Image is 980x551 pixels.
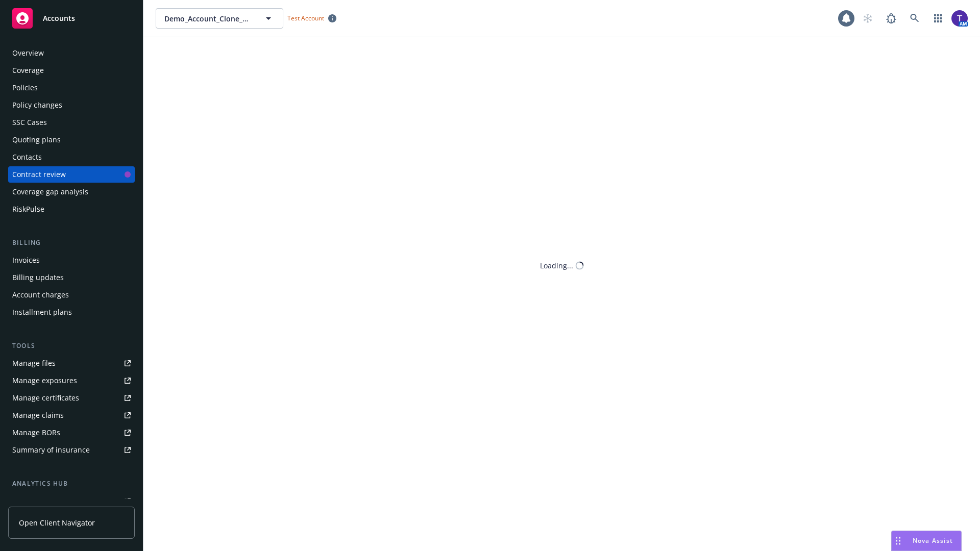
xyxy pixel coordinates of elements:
div: Coverage gap analysis [12,184,88,200]
a: Manage claims [8,407,135,423]
div: Manage exposures [12,372,77,389]
a: Report a Bug [881,8,901,29]
a: Coverage [8,62,135,79]
div: Loading... [540,260,573,271]
div: Manage certificates [12,390,79,406]
div: Analytics hub [8,479,135,489]
span: Nova Assist [913,536,953,545]
a: Account charges [8,287,135,303]
div: Manage claims [12,407,64,423]
a: Manage certificates [8,390,135,406]
span: Accounts [43,14,75,22]
a: Quoting plans [8,132,135,148]
a: Switch app [928,8,948,29]
div: Manage BORs [12,424,60,441]
button: Demo_Account_Clone_QA_CR_Tests_Prospect [156,8,283,29]
a: Manage exposures [8,372,135,389]
a: Installment plans [8,304,135,320]
a: Contacts [8,149,135,165]
div: Tools [8,341,135,351]
a: Invoices [8,252,135,268]
div: Contacts [12,149,42,165]
div: Installment plans [12,304,72,320]
a: Manage BORs [8,424,135,441]
a: Billing updates [8,269,135,286]
span: Demo_Account_Clone_QA_CR_Tests_Prospect [164,13,253,24]
a: Coverage gap analysis [8,184,135,200]
div: Account charges [12,287,69,303]
img: photo [951,10,968,27]
div: Invoices [12,252,40,268]
span: Test Account [283,13,340,23]
a: Policies [8,80,135,96]
div: Billing [8,238,135,248]
div: Billing updates [12,269,64,286]
div: SSC Cases [12,114,47,131]
a: Policy changes [8,97,135,113]
a: RiskPulse [8,201,135,217]
a: Start snowing [857,8,878,29]
a: SSC Cases [8,114,135,131]
a: Accounts [8,4,135,33]
a: Loss summary generator [8,493,135,509]
a: Search [904,8,925,29]
span: Test Account [287,14,324,22]
div: Policies [12,80,38,96]
div: Manage files [12,355,56,371]
span: Open Client Navigator [19,517,95,528]
a: Manage files [8,355,135,371]
button: Nova Assist [891,531,962,551]
a: Overview [8,45,135,61]
div: Coverage [12,62,44,79]
div: Loss summary generator [12,493,97,509]
div: Overview [12,45,44,61]
div: Summary of insurance [12,442,90,458]
div: Drag to move [892,531,904,550]
div: RiskPulse [12,201,44,217]
div: Contract review [12,166,66,183]
a: Contract review [8,166,135,183]
a: Summary of insurance [8,442,135,458]
div: Quoting plans [12,132,61,148]
div: Policy changes [12,97,62,113]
